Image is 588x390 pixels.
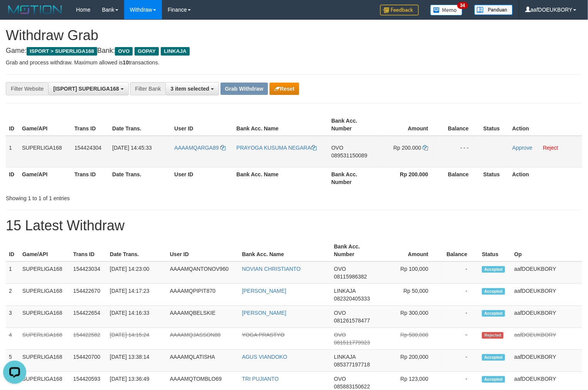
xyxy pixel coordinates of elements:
[457,2,468,9] span: 34
[135,47,159,56] span: GOPAY
[221,83,268,95] button: Grab Withdraw
[109,167,171,189] th: Date Trans.
[107,240,167,262] th: Date Trans.
[334,354,355,360] span: LINKAJA
[482,376,505,383] span: Accepted
[6,328,19,350] td: 4
[381,328,440,350] td: Rp 500,000
[334,310,346,316] span: OVO
[511,328,582,350] td: aafDOEUKBORY
[174,145,219,151] span: AAAAMQARGA89
[161,47,190,56] span: LINKAJA
[380,5,419,15] img: Feedback.jpg
[329,167,379,189] th: Bank Acc. Number
[509,114,582,136] th: Action
[167,240,239,262] th: User ID
[70,328,107,350] td: 154422582
[509,167,582,189] th: Action
[334,288,355,294] span: LINKAJA
[107,306,167,328] td: [DATE] 14:16:33
[6,82,48,95] div: Filter Website
[334,332,346,338] span: OVO
[242,332,285,338] a: YOGA PRASTYO
[482,266,505,273] span: Accepted
[48,82,128,95] button: [ISPORT] SUPERLIGA168
[70,240,107,262] th: Trans ID
[381,240,440,262] th: Amount
[379,114,440,136] th: Amount
[27,47,97,56] span: ISPORT > SUPERLIGA168
[334,317,370,324] span: Copy 081261578477 to clipboard
[74,145,101,151] span: 154424304
[107,350,167,372] td: [DATE] 13:38:14
[430,5,463,15] img: Button%20Memo.svg
[107,328,167,350] td: [DATE] 14:15:24
[474,5,513,15] img: panduan.png
[329,114,379,136] th: Bank Acc. Number
[167,350,239,372] td: AAAAMQLATISHA
[512,145,532,151] a: Approve
[171,114,233,136] th: User ID
[242,354,287,360] a: AGUS VIANDOKO
[270,83,299,95] button: Reset
[6,191,239,202] div: Showing 1 to 1 of 1 entries
[242,266,301,272] a: NOVIAN CHRISTIANTO
[19,262,70,284] td: SUPERLIGA168
[6,28,582,43] h1: Withdraw Grab
[53,86,119,92] span: [ISPORT] SUPERLIGA168
[171,167,233,189] th: User ID
[115,47,133,56] span: OVO
[331,240,381,262] th: Bank Acc. Number
[236,145,316,151] a: PRAYOGA KUSUMA NEGARA
[6,218,582,233] h1: 15 Latest Withdraw
[423,145,428,151] a: Copy 200000 to clipboard
[242,288,286,294] a: [PERSON_NAME]
[19,306,70,328] td: SUPERLIGA168
[480,114,509,136] th: Status
[233,167,328,189] th: Bank Acc. Name
[381,262,440,284] td: Rp 100,000
[19,114,71,136] th: Game/API
[334,376,346,382] span: OVO
[3,3,26,26] button: Open LiveChat chat widget
[482,288,505,295] span: Accepted
[233,114,328,136] th: Bank Acc. Name
[70,306,107,328] td: 154422654
[440,136,480,167] td: - - -
[332,152,367,159] span: Copy 089531150089 to clipboard
[109,114,171,136] th: Date Trans.
[19,350,70,372] td: SUPERLIGA168
[479,240,511,262] th: Status
[6,306,19,328] td: 3
[440,328,479,350] td: -
[334,274,367,280] span: Copy 08115986382 to clipboard
[130,82,165,95] div: Filter Bank
[167,306,239,328] td: AAAAMQBELSKIE
[71,114,109,136] th: Trans ID
[174,145,226,151] a: AAAAMQARGA89
[332,145,344,151] span: OVO
[71,167,109,189] th: Trans ID
[440,240,479,262] th: Balance
[19,240,70,262] th: Game/API
[6,284,19,306] td: 2
[379,167,440,189] th: Rp 200.000
[511,240,582,262] th: Op
[511,306,582,328] td: aafDOEUKBORY
[511,284,582,306] td: aafDOEUKBORY
[440,350,479,372] td: -
[170,86,209,92] span: 3 item selected
[381,350,440,372] td: Rp 200,000
[6,262,19,284] td: 1
[19,328,70,350] td: SUPERLIGA168
[242,376,279,382] a: TRI PUJIANTO
[511,262,582,284] td: aafDOEUKBORY
[167,328,239,350] td: AAAAMQJASSON88
[334,295,370,302] span: Copy 082320405333 to clipboard
[165,82,219,95] button: 3 item selected
[440,284,479,306] td: -
[167,284,239,306] td: AAAAMQPIPIT870
[6,136,19,167] td: 1
[107,262,167,284] td: [DATE] 14:23:00
[381,306,440,328] td: Rp 300,000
